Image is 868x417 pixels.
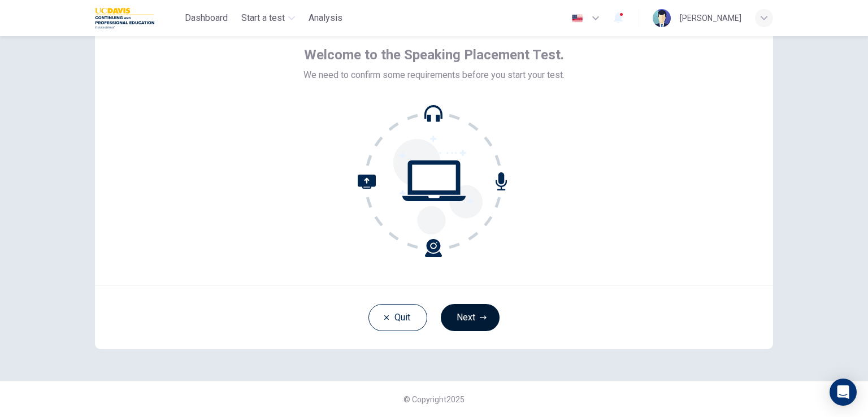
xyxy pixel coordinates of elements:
[653,9,671,27] img: Profile picture
[304,8,347,28] button: Analysis
[680,11,741,25] div: [PERSON_NAME]
[303,68,565,82] span: We need to confirm some requirements before you start your test.
[830,379,857,406] div: Open Intercom Messenger
[180,8,232,28] button: Dashboard
[570,14,584,23] img: en
[95,7,180,29] a: UC Davis logo
[368,304,427,331] button: Quit
[241,11,285,25] span: Start a test
[441,304,500,331] button: Next
[95,7,154,29] img: UC Davis logo
[304,46,564,64] span: Welcome to the Speaking Placement Test.
[309,11,342,25] span: Analysis
[185,11,228,25] span: Dashboard
[403,395,465,404] span: © Copyright 2025
[237,8,300,28] button: Start a test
